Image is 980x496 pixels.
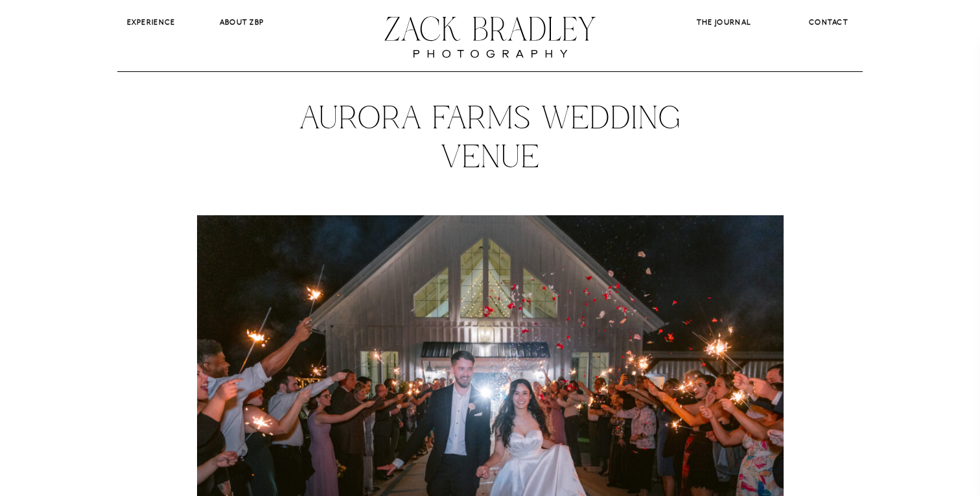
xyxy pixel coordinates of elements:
[220,18,264,27] b: About ZBP
[264,100,716,178] h1: Aurora Farms Wedding Venue
[208,16,275,29] a: About ZBP
[697,18,751,27] b: The Journal
[687,16,760,29] a: The Journal
[798,16,859,29] a: CONTACT
[809,18,848,27] b: CONTACT
[127,18,176,27] b: Experience
[117,16,185,29] a: Experience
